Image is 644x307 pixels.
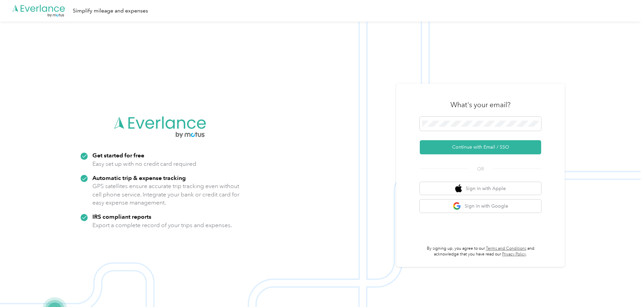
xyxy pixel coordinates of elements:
[92,182,240,207] p: GPS satellites ensure accurate trip tracking even without cell phone service. Integrate your bank...
[420,140,541,154] button: Continue with Email / SSO
[92,174,186,181] strong: Automatic trip & expense tracking
[486,246,526,251] a: Terms and Conditions
[420,246,541,257] p: By signing up, you agree to our and acknowledge that you have read our .
[420,182,541,195] button: apple logoSign in with Apple
[73,7,148,15] div: Simplify mileage and expenses
[92,160,196,168] p: Easy set up with no credit card required
[469,165,492,173] span: OR
[450,100,510,110] h3: What's your email?
[420,199,541,213] button: google logoSign in with Google
[92,213,151,220] strong: IRS compliant reports
[502,252,526,257] a: Privacy Policy
[453,202,461,210] img: google logo
[455,184,462,193] img: apple logo
[92,221,232,229] p: Export a complete record of your trips and expenses.
[92,152,144,159] strong: Get started for free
